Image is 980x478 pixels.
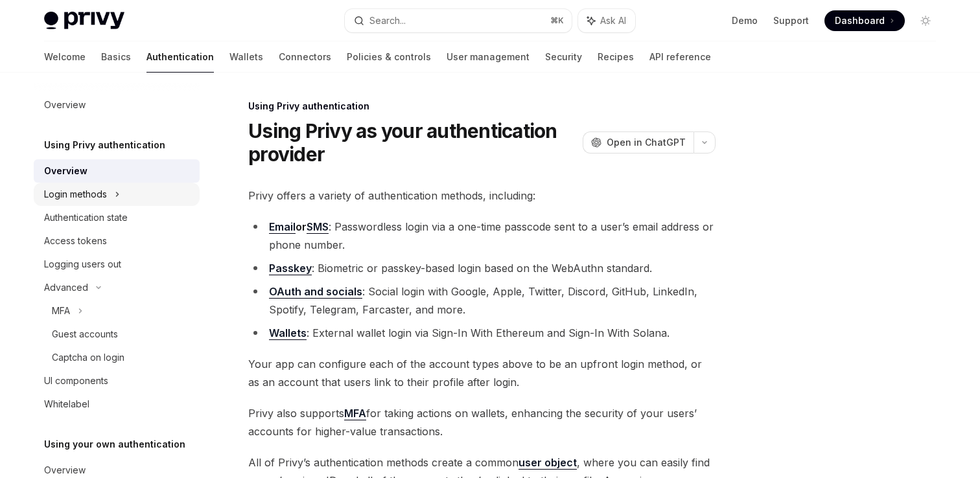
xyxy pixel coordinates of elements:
div: Guest accounts [52,326,118,342]
span: Your app can configure each of the account types above to be an upfront login method, or as an ac... [248,355,716,391]
a: Security [545,41,582,73]
a: Basics [101,41,131,73]
a: Support [773,14,809,27]
div: Authentication state [44,210,128,225]
div: UI components [44,373,108,389]
span: Privy also supports for taking actions on wallets, enhancing the security of your users’ accounts... [248,404,716,440]
li: : Passwordless login via a one-time passcode sent to a user’s email address or phone number. [248,218,716,254]
a: SMS [307,220,329,234]
a: Wallets [229,41,263,73]
a: Email [269,220,296,234]
span: Open in ChatGPT [607,136,686,149]
h5: Using Privy authentication [44,137,165,153]
a: Recipes [598,41,634,73]
a: UI components [34,369,200,393]
span: ⌘ K [550,16,564,26]
a: Overview [34,93,200,117]
h5: Using your own authentication [44,437,185,452]
strong: or [269,220,329,234]
h1: Using Privy as your authentication provider [248,119,577,166]
a: Authentication state [34,206,200,229]
a: Dashboard [824,10,905,31]
a: Logging users out [34,253,200,276]
li: : External wallet login via Sign-In With Ethereum and Sign-In With Solana. [248,324,716,342]
img: light logo [44,12,124,30]
a: Captcha on login [34,346,200,369]
div: Advanced [44,280,88,295]
a: Whitelabel [34,393,200,416]
li: : Biometric or passkey-based login based on the WebAuthn standard. [248,259,716,277]
div: MFA [52,303,70,319]
a: Demo [732,14,758,27]
div: Whitelabel [44,396,89,412]
li: : Social login with Google, Apple, Twitter, Discord, GitHub, LinkedIn, Spotify, Telegram, Farcast... [248,282,716,319]
a: Authentication [146,41,214,73]
a: Guest accounts [34,323,200,346]
a: MFA [344,407,366,420]
div: Overview [44,163,87,179]
div: Using Privy authentication [248,100,716,113]
button: Ask AI [578,9,635,32]
a: Access tokens [34,229,200,253]
button: Search...⌘K [345,9,572,32]
div: Overview [44,97,86,113]
a: Overview [34,159,200,183]
a: User management [447,41,530,73]
div: Login methods [44,187,107,202]
span: Privy offers a variety of authentication methods, including: [248,187,716,205]
div: Captcha on login [52,350,124,365]
div: Access tokens [44,233,107,249]
a: user object [519,456,577,470]
div: Overview [44,462,86,478]
button: Open in ChatGPT [583,131,694,154]
a: Wallets [269,326,307,340]
a: OAuth and socials [269,285,362,299]
a: API reference [649,41,711,73]
div: Search... [369,13,406,28]
a: Connectors [279,41,331,73]
span: Dashboard [835,14,885,27]
a: Policies & controls [347,41,431,73]
button: Toggle dark mode [915,10,936,31]
div: Logging users out [44,256,121,272]
span: Ask AI [600,14,626,27]
a: Welcome [44,41,86,73]
a: Passkey [269,262,312,275]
